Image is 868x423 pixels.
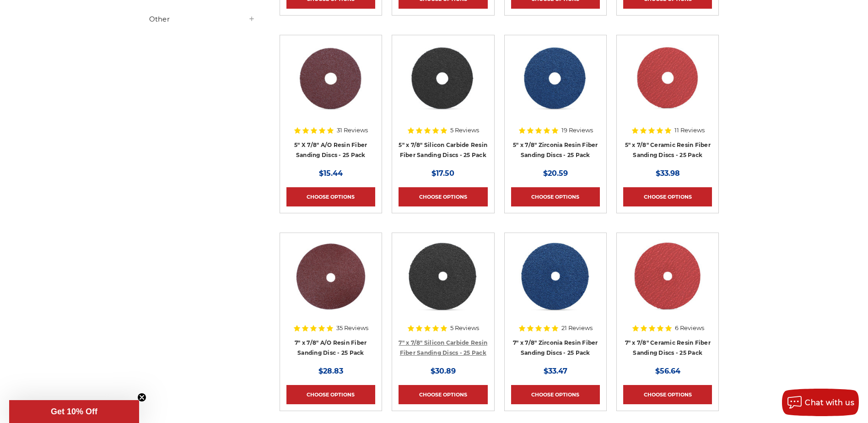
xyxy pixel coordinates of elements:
[631,42,704,115] img: 5" x 7/8" Ceramic Resin Fibre Disc
[9,400,139,423] div: Get 10% OffClose teaser
[450,127,479,133] span: 5 Reviews
[295,339,367,357] a: 7" x 7/8" A/O Resin Fiber Sanding Disc - 25 Pack
[336,325,368,331] span: 35 Reviews
[519,42,592,115] img: 5 inch zirc resin fiber disc
[675,325,704,331] span: 6 Reviews
[406,239,480,313] img: 7 Inch Silicon Carbide Resin Fiber Disc
[294,141,367,159] a: 5" X 7/8" A/O Resin Fiber Sanding Discs - 25 Pack
[513,339,598,357] a: 7" x 7/8" Zirconia Resin Fiber Sanding Discs - 25 Pack
[511,385,600,404] a: Choose Options
[286,385,375,404] a: Choose Options
[543,169,568,178] span: $20.59
[623,42,712,130] a: 5" x 7/8" Ceramic Resin Fibre Disc
[149,14,255,25] h5: Other
[782,389,859,416] button: Chat with us
[51,407,97,416] span: Get 10% Off
[399,187,487,206] a: Choose Options
[399,42,487,130] a: 5 Inch Silicon Carbide Resin Fiber Disc
[450,325,479,331] span: 5 Reviews
[544,367,567,375] span: $33.47
[625,141,711,159] a: 5" x 7/8" Ceramic Resin Fiber Sanding Discs - 25 Pack
[319,169,343,178] span: $15.44
[431,367,456,375] span: $30.89
[561,127,593,133] span: 19 Reviews
[519,239,592,313] img: 7 inch zirconia resin fiber disc
[337,127,368,133] span: 31 Reviews
[399,339,487,357] a: 7" x 7/8" Silicon Carbide Resin Fiber Sanding Discs - 25 Pack
[511,42,600,130] a: 5 inch zirc resin fiber disc
[286,187,375,206] a: Choose Options
[286,42,375,130] a: 5 inch aluminum oxide resin fiber disc
[513,141,598,159] a: 5" x 7/8" Zirconia Resin Fiber Sanding Discs - 25 Pack
[406,42,480,115] img: 5 Inch Silicon Carbide Resin Fiber Disc
[294,42,367,115] img: 5 inch aluminum oxide resin fiber disc
[399,239,487,328] a: 7 Inch Silicon Carbide Resin Fiber Disc
[656,169,680,178] span: $33.98
[674,127,705,133] span: 11 Reviews
[511,239,600,328] a: 7 inch zirconia resin fiber disc
[623,187,712,206] a: Choose Options
[137,393,146,402] button: Close teaser
[431,169,454,178] span: $17.50
[318,367,343,375] span: $28.83
[655,367,680,375] span: $56.64
[625,339,711,357] a: 7" x 7/8" Ceramic Resin Fiber Sanding Discs - 25 Pack
[623,385,712,404] a: Choose Options
[399,385,487,404] a: Choose Options
[286,239,375,328] a: 7 inch aluminum oxide resin fiber disc
[631,239,704,313] img: 7 inch ceramic resin fiber disc
[623,239,712,328] a: 7 inch ceramic resin fiber disc
[399,141,487,159] a: 5" x 7/8" Silicon Carbide Resin Fiber Sanding Discs - 25 Pack
[294,239,367,313] img: 7 inch aluminum oxide resin fiber disc
[561,325,593,331] span: 21 Reviews
[805,398,854,407] span: Chat with us
[511,187,600,206] a: Choose Options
